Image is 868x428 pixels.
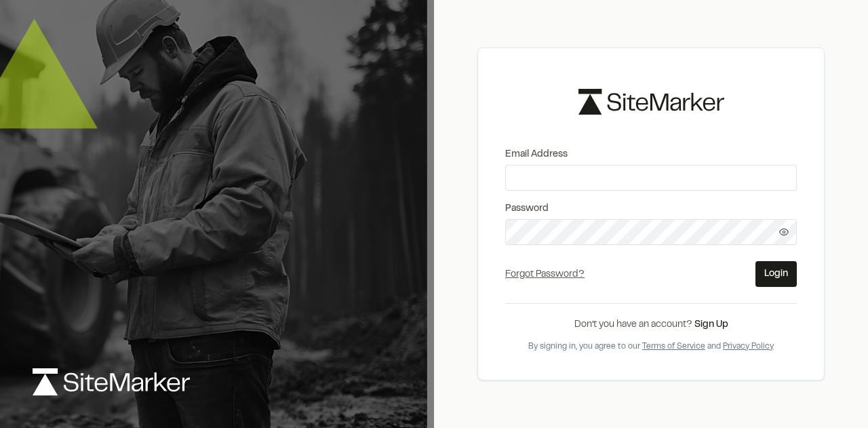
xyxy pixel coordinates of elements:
div: By signing in, you agree to our and [505,341,797,353]
label: Password [505,201,797,216]
div: Don’t you have an account? [505,317,797,332]
a: Forgot Password? [505,271,585,279]
button: Privacy Policy [723,341,774,353]
button: Terms of Service [642,341,705,353]
a: Sign Up [694,321,728,329]
img: logo-black-rebrand.svg [578,89,724,114]
img: logo-white-rebrand.svg [33,368,190,395]
label: Email Address [505,147,797,162]
button: Login [755,261,797,287]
